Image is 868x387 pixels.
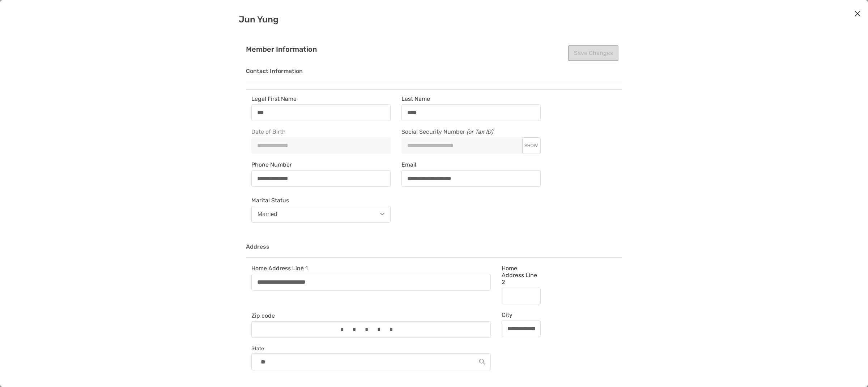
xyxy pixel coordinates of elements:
[252,326,490,332] input: Zip code
[401,95,541,102] span: Last Name
[502,265,541,285] span: Home Address Line 2
[251,345,491,352] label: State
[402,109,540,116] input: Last Name
[852,9,863,20] button: Close modal
[401,161,541,168] span: Email
[502,293,540,299] input: Home Address Line 2
[252,279,490,285] input: Home Address Line 1
[402,175,540,181] input: Email
[251,206,391,223] button: Married
[401,128,541,137] span: Social Security Number
[252,175,390,181] input: Phone Number
[239,14,629,25] h2: Jun Yung
[246,244,622,258] h3: Address
[251,197,391,204] span: Marital Status
[522,143,540,149] button: Social Security Number (or Tax ID)
[246,68,622,82] h3: Contact Information
[479,359,485,365] img: Search Icon
[251,95,391,102] span: Legal First Name
[251,161,391,168] span: Phone Number
[251,312,491,319] span: Zip code
[380,213,384,215] img: Open dropdown arrow
[502,311,541,318] span: City
[502,326,540,332] input: City
[467,128,493,135] i: (or Tax ID)
[246,45,622,53] h4: Member Information
[258,211,277,218] div: Married
[251,265,491,272] span: Home Address Line 1
[252,142,390,149] input: Date of Birth
[251,128,391,135] span: Date of Birth
[252,109,390,116] input: Legal First Name
[402,142,522,149] input: Social Security Number (or Tax ID)SHOW
[524,143,538,148] span: SHOW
